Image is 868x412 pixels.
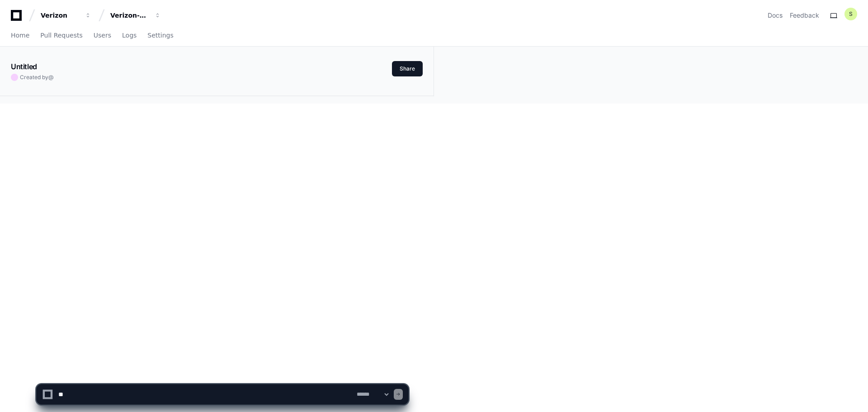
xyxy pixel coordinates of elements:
button: Verizon-Clarify-Order-Management [107,7,165,24]
button: Share [392,61,423,76]
a: Logs [122,25,137,46]
h1: S [849,10,853,18]
span: Settings [147,33,173,38]
button: Verizon [37,7,95,24]
h1: Untitled [11,61,37,72]
span: Created by [20,74,54,81]
a: Settings [147,25,173,46]
span: Pull Requests [40,33,82,38]
a: Users [94,25,111,46]
a: Docs [768,11,783,20]
div: Verizon-Clarify-Order-Management [110,11,149,20]
div: Verizon [41,11,80,20]
a: Pull Requests [40,25,82,46]
span: @ [48,74,54,81]
a: Home [11,25,29,46]
button: Feedback [790,11,819,20]
span: Logs [122,33,137,38]
span: Users [94,33,111,38]
span: Home [11,33,29,38]
button: S [844,8,857,20]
